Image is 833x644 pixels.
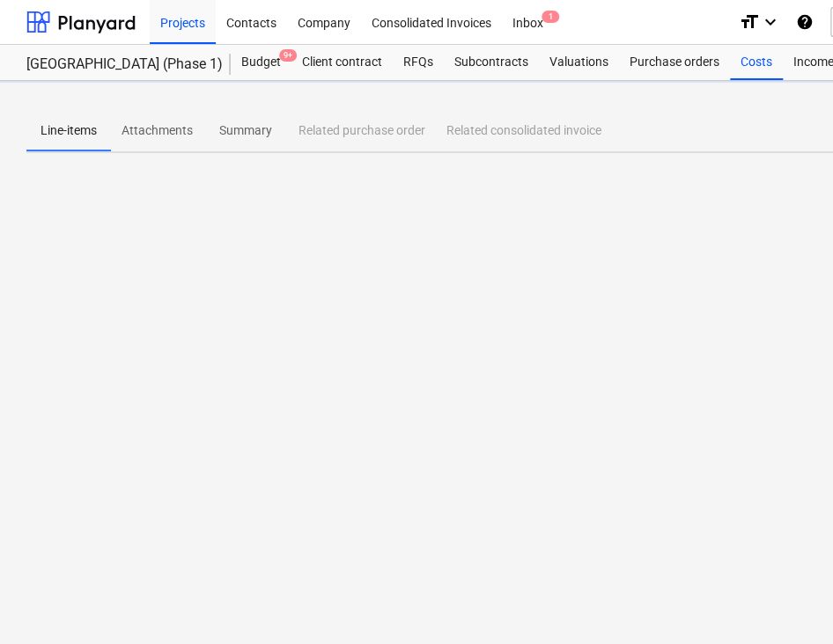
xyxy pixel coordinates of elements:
a: Client contract [291,45,393,80]
div: [GEOGRAPHIC_DATA] (Phase 1) [26,55,210,74]
p: Summary [214,121,277,140]
i: keyboard_arrow_down [760,11,781,33]
a: Valuations [539,45,619,80]
a: Budget9+ [231,45,291,80]
a: Subcontracts [444,45,539,80]
a: Purchase orders [619,45,730,80]
div: Budget [231,45,291,80]
i: Knowledge base [795,11,813,33]
span: 9+ [279,49,297,62]
span: 1 [542,11,559,23]
i: format_size [739,11,760,33]
a: Costs [730,45,783,80]
a: RFQs [393,45,444,80]
p: Line-items [37,121,100,140]
iframe: Chat Widget [745,560,833,644]
p: Attachments [122,121,193,140]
